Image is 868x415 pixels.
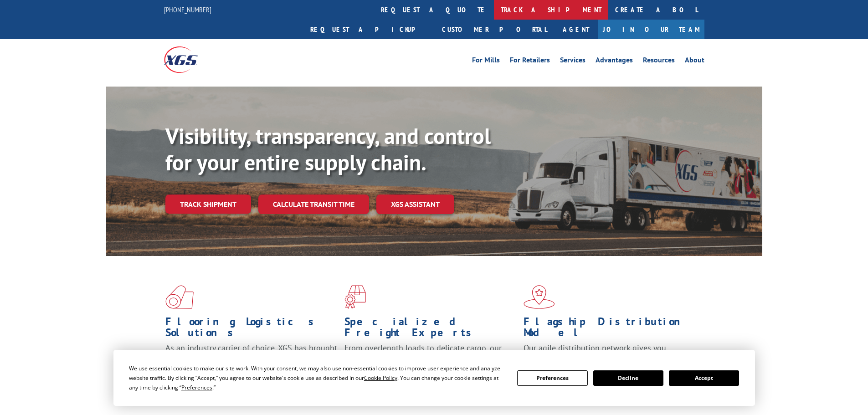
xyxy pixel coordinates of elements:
a: [PHONE_NUMBER] [164,5,211,14]
span: Cookie Policy [364,374,397,382]
a: Calculate transit time [258,195,369,214]
div: Cookie Consent Prompt [113,350,755,406]
span: Our agile distribution network gives you nationwide inventory management on demand. [524,343,691,364]
a: For Mills [472,56,500,67]
span: Preferences [181,384,212,391]
a: Request a pickup [303,20,435,39]
b: Visibility, transparency, and control for your entire supply chain. [165,122,491,176]
a: Customer Portal [435,20,554,39]
a: Track shipment [165,195,251,214]
img: xgs-icon-focused-on-flooring-red [344,285,366,309]
a: About [685,56,704,67]
a: XGS ASSISTANT [376,195,454,214]
button: Preferences [517,370,587,386]
p: From overlength loads to delicate cargo, our experienced staff knows the best way to move your fr... [344,343,517,383]
button: Decline [593,370,663,386]
h1: Flagship Distribution Model [524,316,696,343]
div: We use essential cookies to make our site work. With your consent, we may also use non-essential ... [129,364,506,392]
h1: Flooring Logistics Solutions [165,316,338,343]
a: For Retailers [510,56,550,67]
span: As an industry carrier of choice, XGS has brought innovation and dedication to flooring logistics... [165,343,337,375]
a: Resources [643,56,675,67]
a: Join Our Team [598,20,704,39]
a: Agent [554,20,598,39]
img: xgs-icon-flagship-distribution-model-red [524,285,555,309]
a: Services [560,56,586,67]
h1: Specialized Freight Experts [344,316,517,343]
img: xgs-icon-total-supply-chain-intelligence-red [165,285,194,309]
button: Accept [669,370,739,386]
a: Advantages [596,56,633,67]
